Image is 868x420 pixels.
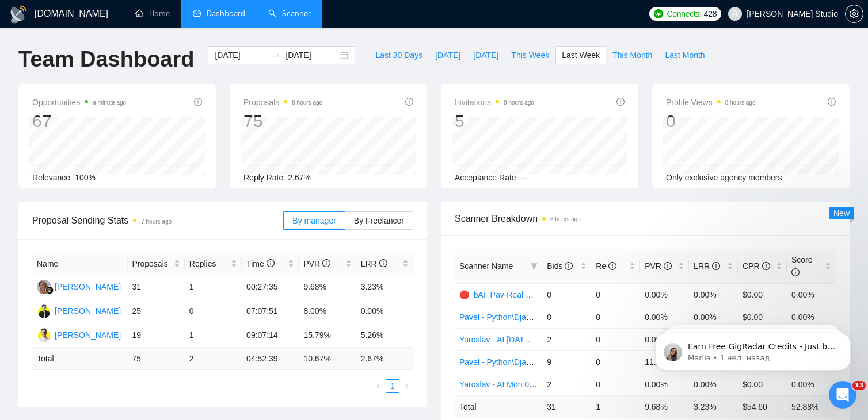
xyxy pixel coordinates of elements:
button: setting [845,5,863,23]
img: gigradar-bm.png [45,286,54,294]
span: setting [846,9,863,18]
span: dashboard [193,9,201,17]
a: setting [845,9,863,18]
td: 10.67 % [299,348,356,370]
span: Proposals [132,257,172,270]
td: Total [455,395,542,418]
span: [DATE] [435,49,460,61]
td: 19 [128,323,185,348]
span: Time [246,259,274,268]
span: This Month [612,49,652,61]
span: Acceptance Rate [455,173,516,182]
td: 2 [542,373,591,395]
a: YT[PERSON_NAME] [37,306,121,315]
a: Yaroslav - AI Mon 00:00-10:00 [459,380,568,389]
span: info-circle [762,262,770,270]
td: 0 [591,328,640,350]
span: Profile Views [666,95,756,109]
span: filter [531,263,538,269]
span: New [833,209,850,218]
img: YT [37,304,51,318]
th: Name [32,253,128,275]
time: 8 hours ago [504,99,534,106]
td: 75 [128,348,185,370]
input: Start date [215,49,267,61]
span: PVR [303,259,330,268]
span: Proposals [243,95,322,109]
span: info-circle [405,98,413,106]
span: 2.67% [288,173,311,182]
td: 31 [542,395,591,418]
span: right [403,383,410,390]
a: Yaroslav - AI [DATE] evening [459,335,562,344]
span: By manager [292,216,336,225]
span: info-circle [565,262,573,270]
span: info-circle [791,268,800,276]
td: $0.00 [738,283,787,306]
span: info-circle [712,262,720,270]
td: 0 [591,350,640,373]
span: -- [521,173,526,182]
span: This Week [511,49,549,61]
input: End date [285,49,338,61]
span: to [272,51,281,60]
img: logo [9,5,28,24]
span: Bids [547,261,573,271]
span: Replies [189,257,229,270]
td: 52.88 % [787,395,836,418]
td: 1 [185,275,242,299]
span: info-circle [322,259,330,267]
span: 428 [704,7,717,20]
span: swap-right [272,51,281,60]
div: [PERSON_NAME] [55,280,121,293]
time: 8 hours ago [550,216,581,222]
td: $ 54.60 [738,395,787,418]
a: searchScanner [268,9,311,18]
td: 31 [128,275,185,299]
td: 0.00% [787,283,836,306]
iframe: Intercom notifications сообщение [638,309,868,389]
span: info-circle [379,259,387,267]
td: 0 [542,283,591,306]
td: 0.00% [356,299,413,323]
span: info-circle [194,98,202,106]
span: Reply Rate [243,173,283,182]
span: info-circle [664,262,672,270]
td: 0 [591,373,640,395]
td: 2 [542,328,591,350]
button: This Month [606,46,658,64]
td: 9.68% [299,275,356,299]
td: 04:52:39 [242,348,299,370]
button: Last 30 Days [369,46,429,64]
img: upwork-logo.png [654,9,663,18]
button: right [399,379,413,393]
span: Scanner Breakdown [455,211,836,226]
div: [PERSON_NAME] [55,329,121,341]
td: 0.00% [640,306,689,328]
span: Opportunities [32,95,126,109]
td: 8.00% [299,299,356,323]
div: 67 [32,110,126,132]
time: 8 hours ago [725,99,756,106]
td: 1 [591,395,640,418]
span: CPR [743,261,770,271]
td: 9 [542,350,591,373]
td: 09:07:14 [242,323,299,348]
li: Next Page [399,379,413,393]
td: 5.26% [356,323,413,348]
span: info-circle [608,262,616,270]
td: 0.00% [689,283,738,306]
span: LRR [694,261,720,271]
span: Score [791,255,813,277]
a: homeHome [135,9,170,18]
td: 0 [185,299,242,323]
td: 15.79% [299,323,356,348]
td: 0 [542,306,591,328]
button: left [372,379,386,393]
img: MC [37,280,51,294]
span: Connects: [667,7,701,20]
a: Pavel - Python\Django [DATE]-[DATE] 18:00 - 10:00 [459,357,645,367]
td: 00:27:35 [242,275,299,299]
